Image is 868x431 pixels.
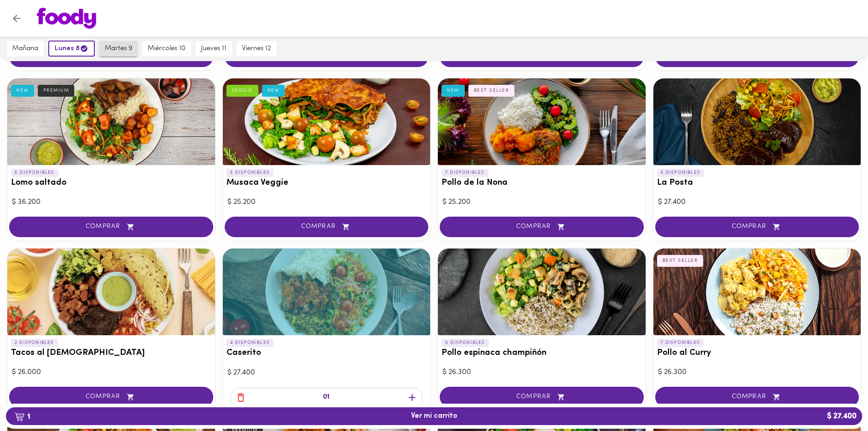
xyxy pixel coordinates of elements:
span: COMPRAR [21,223,202,231]
iframe: Messagebird Livechat Widget [815,378,859,422]
div: Tacos al Pastor [7,249,215,335]
h3: Caserito [226,348,427,358]
h3: Pollo espinaca champiñón [442,348,642,358]
button: viernes 12 [236,41,277,57]
button: jueves 11 [195,41,232,57]
div: $ 27.400 [227,368,426,378]
div: Musaca Veggie [223,78,431,165]
div: $ 26.300 [658,367,857,378]
p: 7 DISPONIBLES [657,339,704,347]
b: 1 [9,410,36,422]
img: cart.png [14,412,25,421]
div: $ 36.200 [12,197,211,208]
div: NEW [442,85,465,97]
button: lunes 8 [48,41,95,57]
h3: Pollo al Curry [657,348,858,358]
span: COMPRAR [236,223,417,231]
div: Lomo saltado [7,78,215,165]
div: VEGGIE [226,85,258,97]
h3: Lomo saltado [11,178,211,188]
span: COMPRAR [451,223,632,231]
span: mañana [12,45,38,53]
button: COMPRAR [655,217,859,237]
h3: La Posta [657,178,858,188]
div: PREMIUM [38,85,75,97]
div: Caserito [223,249,431,335]
button: COMPRAR [225,217,429,237]
div: BEST SELLER [657,255,704,267]
span: COMPRAR [667,223,848,231]
span: viernes 12 [242,45,271,53]
div: $ 25.200 [442,197,641,208]
span: COMPRAR [21,393,202,401]
p: 6 DISPONIBLES [11,169,58,177]
div: $ 25.200 [227,197,426,208]
h3: Musaca Veggie [226,178,427,188]
button: COMPRAR [655,387,859,407]
button: martes 9 [99,41,138,57]
div: $ 27.400 [658,197,857,208]
p: 7 DISPONIBLES [442,169,488,177]
p: 2 DISPONIBLES [11,339,58,347]
div: NEW [11,85,34,97]
span: martes 9 [105,45,132,53]
h3: Pollo de la Nona [442,178,642,188]
button: COMPRAR [440,217,644,237]
span: Ver mi carrito [411,412,457,421]
button: mañana [7,41,44,57]
div: BEST SELLER [468,85,515,97]
button: miércoles 10 [142,41,191,57]
button: COMPRAR [440,387,644,407]
button: 1Ver mi carrito$ 27.400 [6,407,862,425]
div: $ 26.000 [12,367,211,378]
p: 4 DISPONIBLES [226,339,274,347]
div: Pollo al Curry [653,249,861,335]
button: Volver [5,7,28,30]
p: 01 [323,392,329,403]
div: NEW [262,85,285,97]
p: 6 DISPONIBLES [657,169,704,177]
div: Pollo espinaca champiñón [438,249,646,335]
span: jueves 11 [201,45,226,53]
button: COMPRAR [9,217,213,237]
p: 8 DISPONIBLES [442,339,489,347]
button: COMPRAR [9,387,213,407]
p: 5 DISPONIBLES [226,169,274,177]
img: logo.png [37,8,96,29]
div: $ 26.300 [442,367,641,378]
div: Pollo de la Nona [438,78,646,165]
span: COMPRAR [667,393,848,401]
span: miércoles 10 [148,45,185,53]
div: La Posta [653,78,861,165]
span: lunes 8 [55,44,88,53]
h3: Tacos al [DEMOGRAPHIC_DATA] [11,348,211,358]
span: COMPRAR [451,393,632,401]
